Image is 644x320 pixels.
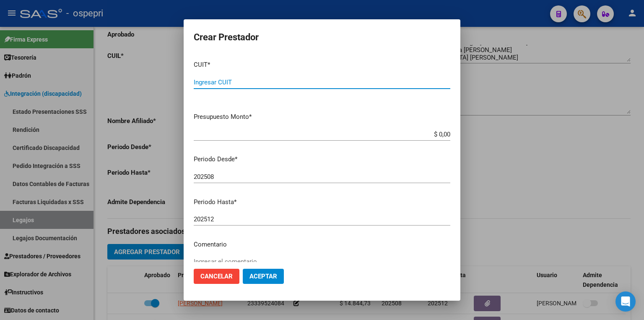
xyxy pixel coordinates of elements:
[249,273,277,280] span: Aceptar
[200,273,233,280] span: Cancelar
[194,60,450,70] p: CUIT
[194,155,450,164] p: Periodo Desde
[194,197,450,207] p: Periodo Hasta
[194,269,239,284] button: Cancelar
[243,269,284,284] button: Aceptar
[194,112,450,122] p: Presupuesto Monto
[194,240,450,249] p: Comentario
[194,29,450,45] h2: Crear Prestador
[615,291,636,312] div: Open Intercom Messenger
